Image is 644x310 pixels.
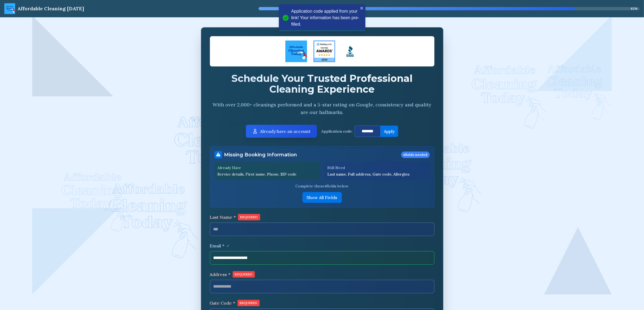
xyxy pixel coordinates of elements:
button: Show All Fields [302,192,342,203]
label: Address * [210,271,434,278]
span: ✓ [227,243,230,248]
img: ACT Logo [285,41,307,62]
span: REQUIRED [237,300,260,306]
label: Email * [210,242,434,249]
p: Complete these 4 fields below [214,183,430,189]
h3: Missing Booking Information [224,151,297,159]
p: With over 2,000+ cleanings performed and a 5-star rating on Google, consistency and quality are o... [210,101,434,116]
img: Logo Square [339,41,361,62]
button: Apply [381,126,398,137]
span: REQUIRED [238,214,260,220]
p: Application code: [321,129,352,134]
p: Last name, Full address, Gate code, Allergies [328,171,427,177]
span: 4 fields needed [401,151,430,158]
span: REQUIRED [233,271,255,278]
label: Gate Code * [210,300,434,306]
p: Still Need [328,165,427,170]
button: close [360,6,364,10]
p: Service details, First name, Phone, ZIP code [218,171,317,177]
button: Already have an account [246,125,317,138]
img: Four Seasons Cleaning [313,41,335,62]
label: Last Name * [210,214,434,220]
div: Affordable Cleaning [DATE] [17,5,84,12]
img: ACT Logo [4,3,15,14]
h2: Schedule Your Trusted Professional Cleaning Experience [210,73,434,95]
div: Application code applied from your link! Your information has been pre-filled. [279,4,365,31]
span: 83 % [631,6,638,11]
p: Already Have [218,165,317,170]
